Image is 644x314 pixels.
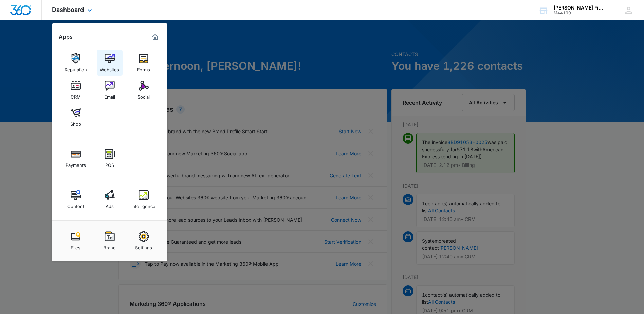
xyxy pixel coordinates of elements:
[131,228,157,254] a: Settings
[63,104,89,130] a: Shop
[100,64,119,72] div: Websites
[97,228,123,254] a: Brand
[97,50,123,76] a: Websites
[65,64,87,72] div: Reputation
[63,145,89,171] a: Payments
[554,11,603,15] div: account id
[131,50,157,76] a: Forms
[105,159,114,168] div: POS
[137,91,150,100] div: Social
[71,91,81,100] div: CRM
[97,187,123,212] a: Ads
[59,34,73,40] h2: Apps
[97,77,123,103] a: Email
[70,118,81,127] div: Shop
[63,228,89,254] a: Files
[131,77,157,103] a: Social
[71,242,80,250] div: Files
[104,91,115,100] div: Email
[554,5,603,11] div: account name
[63,187,89,212] a: Content
[97,145,123,171] a: POS
[63,50,89,76] a: Reputation
[150,32,161,42] a: Marketing 360® Dashboard
[63,77,89,103] a: CRM
[67,200,84,209] div: Content
[135,242,152,250] div: Settings
[103,242,116,250] div: Brand
[131,187,157,212] a: Intelligence
[52,6,84,13] span: Dashboard
[131,200,155,209] div: Intelligence
[137,64,150,72] div: Forms
[66,159,86,168] div: Payments
[106,200,114,209] div: Ads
